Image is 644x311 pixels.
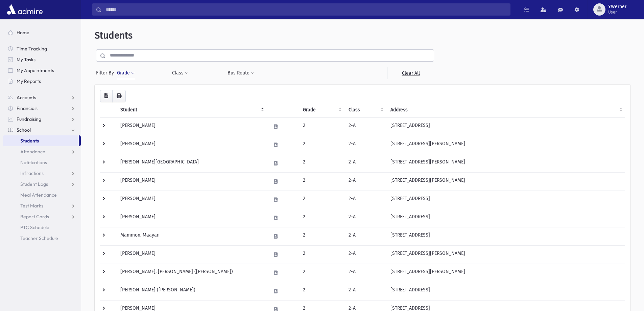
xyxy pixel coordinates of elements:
[3,135,79,146] a: Students
[116,102,267,118] th: Student: activate to sort column descending
[17,46,47,52] span: Time Tracking
[17,29,29,36] span: Home
[299,227,344,245] td: 2
[3,27,81,38] a: Home
[386,102,625,118] th: Address: activate to sort column ascending
[3,211,81,222] a: Report Cards
[386,117,625,136] td: [STREET_ADDRESS]
[299,245,344,264] td: 2
[102,3,510,16] input: Search
[116,154,267,172] td: [PERSON_NAME][GEOGRAPHIC_DATA]
[386,264,625,282] td: [STREET_ADDRESS][PERSON_NAME]
[344,172,386,191] td: 2-A
[386,136,625,154] td: [STREET_ADDRESS][PERSON_NAME]
[386,172,625,191] td: [STREET_ADDRESS][PERSON_NAME]
[299,264,344,282] td: 2
[3,190,81,200] a: Meal Attendance
[386,154,625,172] td: [STREET_ADDRESS][PERSON_NAME]
[386,245,625,264] td: [STREET_ADDRESS][PERSON_NAME]
[299,282,344,300] td: 2
[17,105,38,111] span: Financials
[112,90,126,102] button: Print
[17,67,54,73] span: My Appointments
[20,224,49,230] span: PTC Schedule
[299,209,344,227] td: 2
[299,117,344,136] td: 2
[116,264,267,282] td: [PERSON_NAME], [PERSON_NAME] ([PERSON_NAME])
[299,172,344,191] td: 2
[3,200,81,211] a: Test Marks
[3,65,81,76] a: My Appointments
[387,67,434,79] a: Clear All
[344,154,386,172] td: 2-A
[608,9,626,15] span: User
[344,191,386,209] td: 2-A
[17,78,41,84] span: My Reports
[116,245,267,264] td: [PERSON_NAME]
[20,170,44,176] span: Infractions
[17,94,36,101] span: Accounts
[3,157,81,168] a: Notifications
[3,179,81,190] a: Student Logs
[299,154,344,172] td: 2
[20,149,45,155] span: Attendance
[299,191,344,209] td: 2
[20,159,47,165] span: Notifications
[17,127,31,133] span: School
[344,102,386,118] th: Class: activate to sort column ascending
[116,191,267,209] td: [PERSON_NAME]
[3,114,81,125] a: Fundraising
[3,168,81,179] a: Infractions
[116,282,267,300] td: [PERSON_NAME] ([PERSON_NAME])
[96,69,117,76] span: Filter By
[386,282,625,300] td: [STREET_ADDRESS]
[386,227,625,245] td: [STREET_ADDRESS]
[20,214,49,220] span: Report Cards
[116,136,267,154] td: [PERSON_NAME]
[3,92,81,103] a: Accounts
[20,192,57,198] span: Meal Attendance
[116,117,267,136] td: [PERSON_NAME]
[299,136,344,154] td: 2
[386,209,625,227] td: [STREET_ADDRESS]
[20,138,39,144] span: Students
[344,282,386,300] td: 2-A
[20,203,43,209] span: Test Marks
[3,103,81,114] a: Financials
[3,125,81,135] a: School
[3,233,81,244] a: Teacher Schedule
[3,146,81,157] a: Attendance
[344,227,386,245] td: 2-A
[344,264,386,282] td: 2-A
[386,191,625,209] td: [STREET_ADDRESS]
[344,117,386,136] td: 2-A
[20,235,58,241] span: Teacher Schedule
[3,222,81,233] a: PTC Schedule
[344,136,386,154] td: 2-A
[3,43,81,54] a: Time Tracking
[344,209,386,227] td: 2-A
[608,4,626,9] span: YWerner
[100,90,113,102] button: CSV
[95,30,133,41] span: Students
[117,67,135,79] button: Grade
[17,57,35,63] span: My Tasks
[3,54,81,65] a: My Tasks
[227,67,255,79] button: Bus Route
[20,181,48,187] span: Student Logs
[344,245,386,264] td: 2-A
[116,172,267,191] td: [PERSON_NAME]
[17,116,41,122] span: Fundraising
[5,3,44,16] img: AdmirePro
[299,102,344,118] th: Grade: activate to sort column ascending
[116,209,267,227] td: [PERSON_NAME]
[172,67,189,79] button: Class
[116,227,267,245] td: Mammon, Maayan
[3,76,81,87] a: My Reports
